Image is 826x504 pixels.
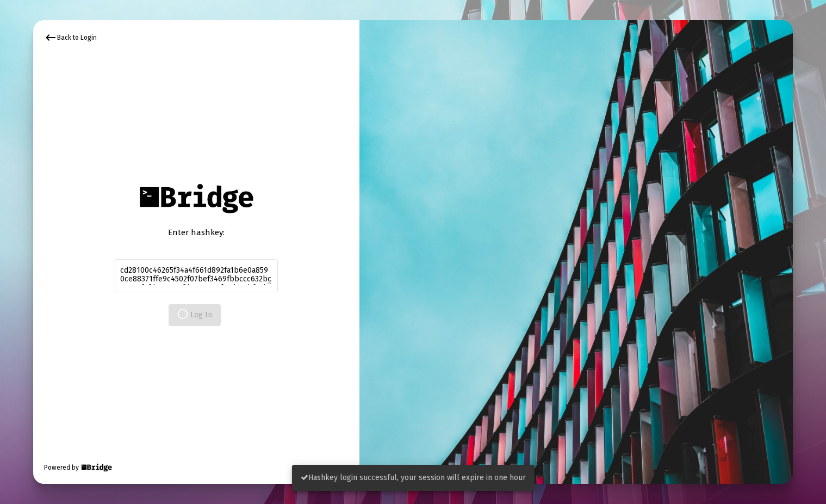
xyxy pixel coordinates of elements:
[177,310,212,319] span: Log In
[44,31,57,44] mat-icon: keyboard_backspace
[80,462,113,473] img: Bridge Financial Technology Logo
[115,227,278,238] div: Enter hashkey:
[44,462,113,473] div: Powered by
[134,178,258,219] img: Bridge Financial Technology Logo
[44,31,97,44] div: Back to Login
[169,304,221,326] button: Log In
[301,473,526,482] span: Hashkey login successful, your session will expire in one hour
